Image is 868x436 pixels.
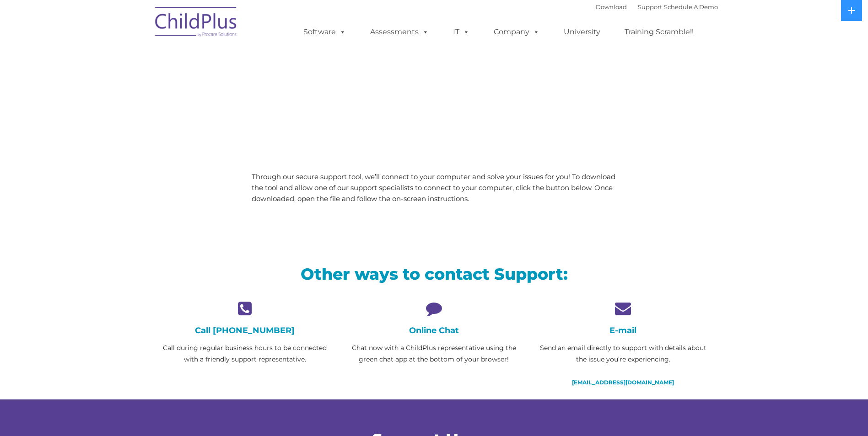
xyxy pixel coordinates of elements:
[615,23,703,41] a: Training Scramble!!
[535,342,711,365] p: Send an email directly to support with details about the issue you’re experiencing.
[485,23,549,41] a: Company
[346,342,522,365] p: Chat now with a ChildPlus representative using the green chat app at the bottom of your browser!
[555,23,609,41] a: University
[157,325,333,335] h4: Call [PHONE_NUMBER]
[572,379,674,386] a: [EMAIL_ADDRESS][DOMAIN_NAME]
[596,3,718,11] font: |
[638,3,662,11] a: Support
[252,171,616,204] p: Through our secure support tool, we’ll connect to your computer and solve your issues for you! To...
[596,3,627,11] a: Download
[444,23,479,41] a: IT
[664,3,718,11] a: Schedule A Demo
[157,66,500,94] span: LiveSupport with SplashTop
[346,325,522,335] h4: Online Chat
[535,325,711,335] h4: E-mail
[294,23,355,41] a: Software
[157,342,333,365] p: Call during regular business hours to be connected with a friendly support representative.
[157,264,711,284] h2: Other ways to contact Support:
[361,23,438,41] a: Assessments
[151,0,242,46] img: ChildPlus by Procare Solutions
